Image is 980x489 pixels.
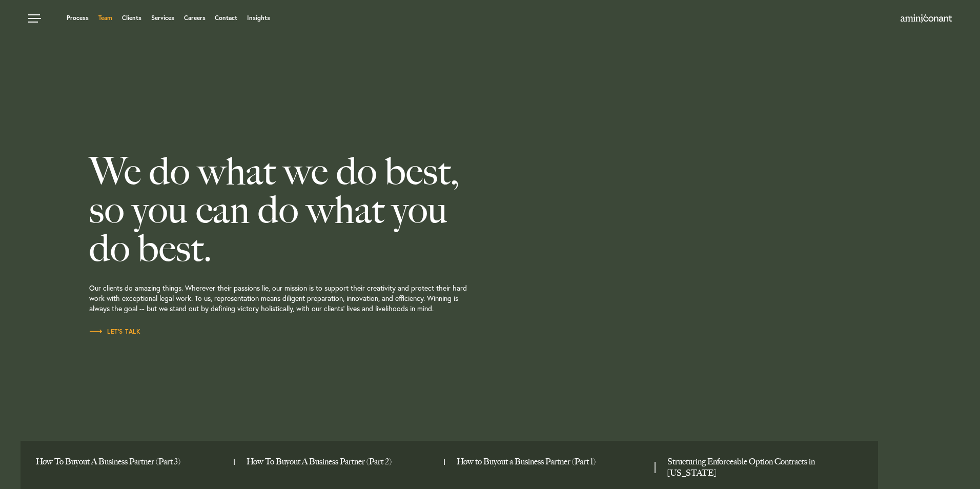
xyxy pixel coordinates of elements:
[98,15,112,21] a: Team
[89,327,140,337] a: Let’s Talk
[667,456,857,479] a: Structuring Enforceable Option Contracts in Texas
[89,329,140,335] span: Let’s Talk
[122,15,141,21] a: Clients
[184,15,206,21] a: Careers
[247,456,437,467] a: How To Buyout A Business Partner (Part 2)
[89,152,564,268] h2: We do what we do best, so you can do what you do best.
[457,456,647,467] a: How to Buyout a Business Partner (Part 1)
[36,456,226,467] a: How To Buyout A Business Partner (Part 3)
[151,15,174,21] a: Services
[215,15,237,21] a: Contact
[67,15,89,21] a: Process
[901,14,952,23] img: Amini & Conant
[247,15,270,21] a: Insights
[89,268,564,327] p: Our clients do amazing things. Wherever their passions lie, our mission is to support their creat...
